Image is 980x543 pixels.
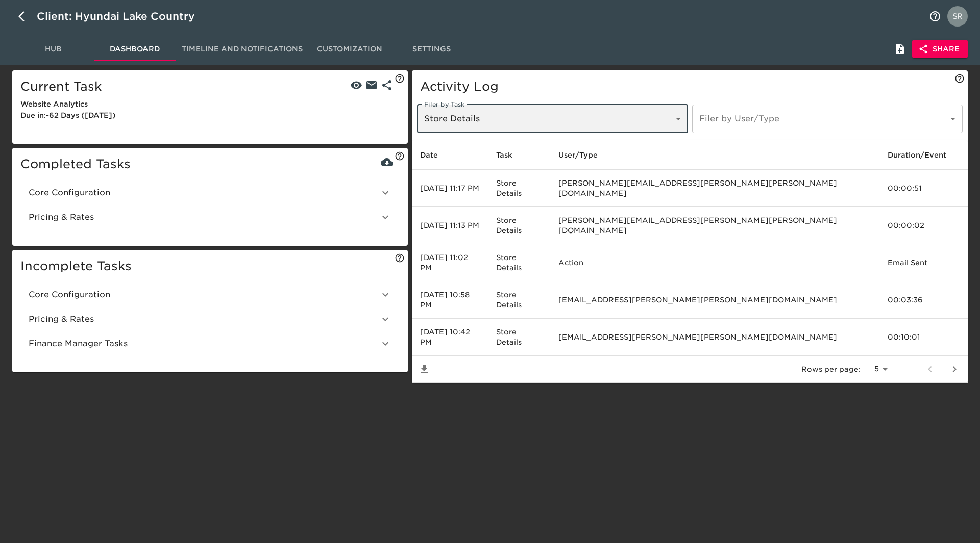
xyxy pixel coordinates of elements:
td: Email Sent [879,244,968,281]
button: Save List [412,357,436,381]
button: Send Reminder [364,77,379,93]
img: Profile [947,6,968,27]
td: Store Details [488,207,550,244]
button: Share [912,40,968,59]
div: Pricing & Rates [20,307,400,331]
td: [EMAIL_ADDRESS][PERSON_NAME][PERSON_NAME][DOMAIN_NAME] [550,281,879,319]
td: [DATE] 10:58 PM [412,281,488,319]
div: Client: Hyundai Lake Country [37,8,209,24]
span: Settings [397,43,466,56]
span: Pricing & Rates [29,313,379,325]
td: [PERSON_NAME][EMAIL_ADDRESS][PERSON_NAME][PERSON_NAME][DOMAIN_NAME] [550,170,879,207]
span: Pricing & Rates [29,211,379,223]
span: User/Type [558,149,611,161]
td: Store Details [488,170,550,207]
td: 00:00:51 [879,170,968,207]
span: Core Configuration [29,289,379,301]
p: Rows per page: [801,364,861,374]
div: Due in : -62 Day s ( [DATE] ) [20,110,400,121]
h5: Completed Tasks [20,156,400,172]
td: [DATE] 11:17 PM [412,170,488,207]
td: [EMAIL_ADDRESS][PERSON_NAME][PERSON_NAME][DOMAIN_NAME] [550,319,879,356]
div: Pricing & Rates [20,205,400,229]
h5: Activity Log [420,79,960,95]
td: [DATE] 11:02 PM [412,244,488,281]
span: Timeline and Notifications [182,43,303,56]
span: Customization [315,43,384,56]
td: Store Details [488,281,550,319]
svg: View what external collaborators have done in this Onboarding Hub [954,73,965,84]
h5: Current Task [20,79,400,95]
div: Website Analytics [20,99,400,110]
a: External Link [379,76,395,91]
div: Finance Manager Tasks [20,331,400,356]
svg: This is the current task that needs to be completed for this Onboarding Hub [395,73,405,84]
svg: See and download data from all completed tasks here [395,151,405,161]
button: View Task [349,77,364,93]
span: Task [496,149,526,161]
td: Action [550,244,879,281]
button: Internal Notes and Comments [888,37,912,61]
span: Date [420,149,451,161]
svg: These tasks still need to be completed for this Onboarding Hub [395,253,405,263]
div: Core Configuration [20,180,400,205]
button: notifications [923,4,947,29]
span: Dashboard [100,43,169,56]
td: [PERSON_NAME][EMAIL_ADDRESS][PERSON_NAME][PERSON_NAME][DOMAIN_NAME] [550,207,879,244]
td: 00:10:01 [879,319,968,356]
div: Core Configuration [20,282,400,307]
span: Finance Manager Tasks [29,338,379,350]
span: Duration/Event [888,149,960,161]
table: enhanced table [412,140,968,383]
h5: Incomplete Tasks [20,258,400,274]
span: Hub [18,43,88,56]
span: Core Configuration [29,187,379,199]
td: 00:03:36 [879,281,968,319]
div: ​ [692,105,963,133]
td: [DATE] 10:42 PM [412,319,488,356]
td: Store Details [488,244,550,281]
td: [DATE] 11:13 PM [412,207,488,244]
span: Share [920,43,960,56]
td: 00:00:02 [879,207,968,244]
select: rows per page [865,361,891,377]
button: next page [942,357,967,381]
div: Store Details [417,105,688,133]
td: Store Details [488,319,550,356]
